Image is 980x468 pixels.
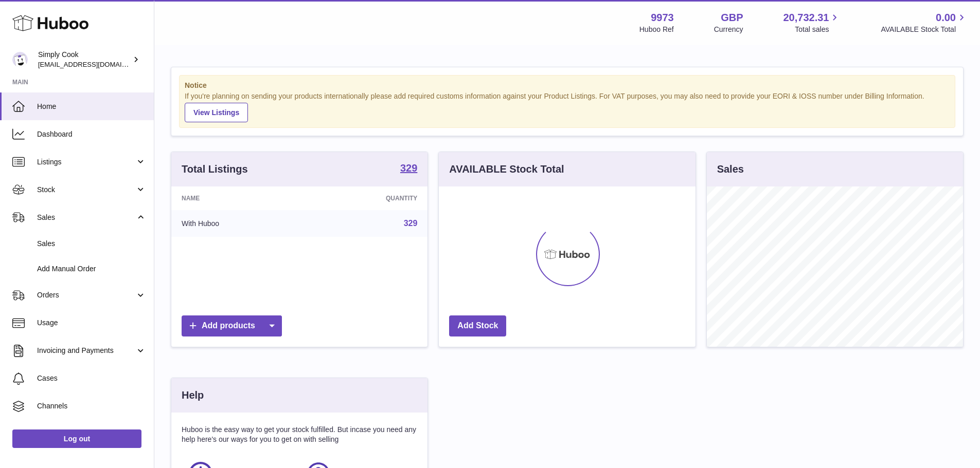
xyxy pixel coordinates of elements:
span: 20,732.31 [783,11,829,25]
span: Listings [37,157,135,167]
td: With Huboo [171,210,307,237]
span: AVAILABLE Stock Total [881,25,968,34]
a: 329 [400,163,417,175]
strong: 9973 [651,11,674,25]
a: Add products [182,315,282,336]
span: Add Manual Order [37,264,146,274]
span: Dashboard [37,129,146,139]
a: 329 [404,219,418,228]
span: Usage [37,318,146,328]
h3: Total Listings [182,162,248,176]
span: Cases [37,373,146,383]
a: 0.00 AVAILABLE Stock Total [881,11,968,34]
div: Simply Cook [38,50,131,69]
div: If you're planning on sending your products internationally please add required customs informati... [185,91,950,122]
span: [EMAIL_ADDRESS][DOMAIN_NAME] [38,60,151,68]
th: Name [171,186,307,210]
h3: Sales [717,162,744,176]
a: 20,732.31 Total sales [783,11,841,34]
span: 0.00 [936,11,956,25]
span: Home [37,102,146,111]
a: View Listings [185,103,248,122]
span: Orders [37,290,135,300]
span: Invoicing and Payments [37,346,135,355]
h3: AVAILABLE Stock Total [449,162,564,176]
a: Add Stock [449,315,506,336]
p: Huboo is the easy way to get your stock fulfilled. But incase you need any help here's our ways f... [182,425,417,444]
h3: Help [182,388,204,402]
th: Quantity [307,186,427,210]
img: internalAdmin-9973@internal.huboo.com [12,52,28,67]
strong: 329 [400,163,417,173]
span: Channels [37,401,146,411]
a: Log out [12,429,141,448]
span: Sales [37,213,135,222]
strong: Notice [185,81,950,90]
span: Stock [37,185,135,195]
strong: GBP [721,11,743,25]
div: Huboo Ref [639,25,674,34]
span: Total sales [795,25,841,34]
span: Sales [37,239,146,249]
div: Currency [714,25,743,34]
